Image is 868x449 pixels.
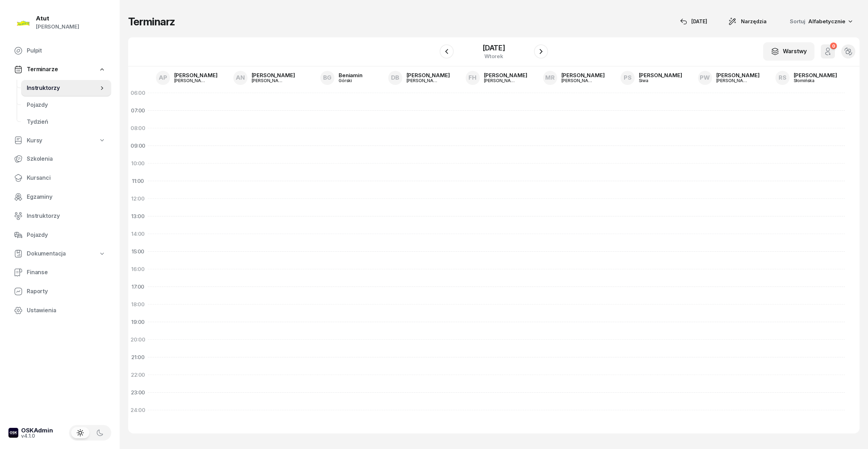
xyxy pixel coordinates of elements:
[383,69,455,87] a: DB[PERSON_NAME][PERSON_NAME]
[236,75,245,81] span: AN
[27,65,58,74] span: Terminarze
[483,54,505,59] div: wtorek
[128,172,148,190] div: 11:00
[128,401,148,419] div: 24:00
[468,75,477,81] span: FH
[821,44,835,59] button: 0
[128,15,175,28] h1: Terminarz
[407,73,450,78] div: [PERSON_NAME]
[128,155,148,172] div: 10:00
[537,69,610,87] a: MR[PERSON_NAME][PERSON_NAME]
[128,137,148,155] div: 09:00
[8,42,111,59] a: Pulpit
[624,75,631,81] span: PS
[674,14,713,29] button: [DATE]
[128,208,148,225] div: 13:00
[174,73,218,78] div: [PERSON_NAME]
[483,44,505,51] div: [DATE]
[252,73,295,78] div: [PERSON_NAME]
[21,80,111,97] a: Instruktorzy
[36,22,79,31] div: [PERSON_NAME]
[27,173,106,183] span: Kursanci
[27,268,106,277] span: Finanse
[741,17,767,26] span: Narzędzia
[8,208,111,224] a: Instruktorzy
[21,113,111,130] a: Tydzień
[484,73,527,78] div: [PERSON_NAME]
[27,211,106,221] span: Instruktorzy
[639,78,673,83] div: Siwa
[128,384,148,401] div: 23:00
[27,84,99,93] span: Instruktorzy
[639,73,682,78] div: [PERSON_NAME]
[8,133,111,149] a: Kursy
[128,331,148,349] div: 20:00
[128,243,148,260] div: 15:00
[545,75,555,81] span: MR
[21,433,53,438] div: v4.1.0
[407,78,440,83] div: [PERSON_NAME]
[781,14,860,29] button: Sortuj Alfabetycznie
[700,75,710,81] span: PW
[36,16,79,21] div: Atut
[128,119,148,137] div: 08:00
[128,102,148,119] div: 07:00
[460,69,533,87] a: FH[PERSON_NAME][PERSON_NAME]
[561,78,595,83] div: [PERSON_NAME]
[21,97,111,113] a: Pojazdy
[128,260,148,278] div: 16:00
[716,73,760,78] div: [PERSON_NAME]
[8,302,111,319] a: Ustawienia
[128,225,148,243] div: 14:00
[128,190,148,208] div: 12:00
[8,428,18,438] img: logo-xs-dark@2x.png
[228,69,301,87] a: AN[PERSON_NAME][PERSON_NAME]
[770,69,843,87] a: RS[PERSON_NAME]Słomińska
[8,264,111,281] a: Finanse
[128,84,148,102] div: 06:00
[830,43,837,49] div: 0
[27,117,106,127] span: Tydzień
[779,75,786,81] span: RS
[771,47,807,56] div: Warstwy
[8,227,111,244] a: Pojazdy
[8,150,111,167] a: Szkolenia
[692,69,765,87] a: PW[PERSON_NAME][PERSON_NAME]
[128,313,148,331] div: 19:00
[27,192,106,202] span: Egzaminy
[128,278,148,296] div: 17:00
[252,78,285,83] div: [PERSON_NAME]
[680,17,707,26] div: [DATE]
[315,69,368,87] a: BGBeniaminGórski
[27,100,106,110] span: Pojazdy
[27,154,106,164] span: Szkolenia
[27,230,106,240] span: Pojazdy
[561,73,605,78] div: [PERSON_NAME]
[790,17,807,26] span: Sortuj
[8,246,111,262] a: Dokumentacja
[150,69,223,87] a: AP[PERSON_NAME][PERSON_NAME]
[159,75,167,81] span: AP
[323,75,332,81] span: BG
[27,136,42,145] span: Kursy
[27,249,66,258] span: Dokumentacja
[615,69,688,87] a: PS[PERSON_NAME]Siwa
[339,73,363,78] div: Beniamin
[8,170,111,186] a: Kursanci
[794,78,828,83] div: Słomińska
[128,296,148,313] div: 18:00
[484,78,518,83] div: [PERSON_NAME]
[763,42,814,61] button: Warstwy
[128,366,148,384] div: 22:00
[8,189,111,205] a: Egzaminy
[21,428,53,433] div: OSKAdmin
[391,75,399,81] span: DB
[808,18,845,25] span: Alfabetycznie
[27,287,106,296] span: Raporty
[716,78,750,83] div: [PERSON_NAME]
[27,306,106,315] span: Ustawienia
[8,283,111,300] a: Raporty
[794,73,837,78] div: [PERSON_NAME]
[128,349,148,366] div: 21:00
[27,46,106,55] span: Pulpit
